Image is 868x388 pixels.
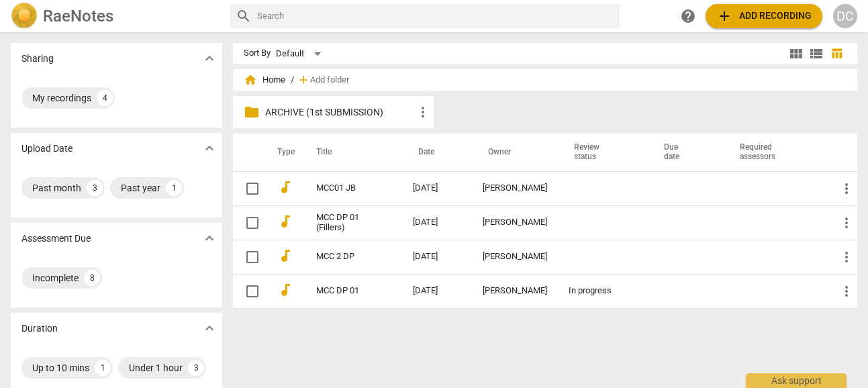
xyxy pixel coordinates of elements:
a: MCC DP 01 (Fillers) [316,213,365,233]
a: LogoRaeNotes [11,3,220,30]
span: / [291,75,294,85]
td: [DATE] [402,240,472,274]
span: Add recording [716,8,812,24]
th: Type [267,134,300,171]
span: expand_more [201,140,218,156]
th: Review status [558,134,648,171]
p: Duration [21,322,58,336]
div: Under 1 hour [129,361,183,375]
th: Date [402,134,472,171]
td: [DATE] [402,171,472,205]
span: table_chart [830,47,843,60]
div: Ask support [746,373,847,388]
div: [PERSON_NAME] [483,217,547,228]
img: Logo [11,3,38,30]
span: audiotrack [277,213,293,230]
div: Past month [32,181,81,195]
div: 8 [84,270,100,286]
button: Show more [199,138,220,158]
span: Add folder [310,75,349,85]
p: ARCHIVE (1st SUBMISSION) [265,105,415,119]
div: [PERSON_NAME] [483,183,547,193]
td: [DATE] [402,274,472,308]
div: 3 [87,180,103,196]
th: Required assessors [724,134,828,171]
div: 1 [95,360,111,376]
td: [DATE] [402,205,472,240]
th: Title [300,134,402,171]
span: more_vert [838,283,855,299]
a: MCC DP 01 [316,286,365,296]
button: Show more [199,318,220,338]
span: folder [244,104,260,120]
span: add [716,8,732,24]
a: Help [676,4,700,28]
span: more_vert [838,215,855,231]
button: Upload [706,4,822,28]
div: [PERSON_NAME] [483,252,547,262]
div: Up to 10 mins [32,361,89,375]
div: My recordings [32,91,91,105]
div: 3 [188,360,204,376]
span: view_list [808,46,824,62]
span: more_vert [415,104,431,120]
p: Upload Date [21,142,73,156]
span: add [297,73,310,87]
a: MCC 2 DP [316,252,365,262]
div: Incomplete [32,271,79,285]
span: more_vert [838,249,855,265]
span: Home [244,73,285,87]
p: Assessment Due [21,232,91,246]
div: 4 [97,90,113,106]
button: DC [833,4,857,28]
span: home [244,73,257,87]
button: List view [806,44,826,64]
input: Search [257,5,614,27]
th: Owner [472,134,558,171]
span: audiotrack [277,248,293,264]
button: Show more [199,228,220,248]
span: more_vert [838,181,855,197]
h2: RaeNotes [43,7,113,26]
div: Default [276,43,326,64]
a: MCC01 JB [316,183,365,193]
button: Show more [199,48,220,68]
div: In progress [569,286,637,296]
button: Tile view [786,44,806,64]
span: expand_more [201,50,218,66]
div: [PERSON_NAME] [483,286,547,296]
span: audiotrack [277,282,293,298]
div: 1 [166,180,182,196]
span: audiotrack [277,179,293,195]
span: expand_more [201,230,218,246]
span: view_module [788,46,804,62]
div: Past year [121,181,160,195]
button: Table view [826,44,847,64]
span: help [680,8,696,24]
div: Sort By [244,48,271,58]
th: Due date [648,134,724,171]
span: expand_more [201,320,218,336]
p: Sharing [21,52,54,66]
span: search [236,8,252,24]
